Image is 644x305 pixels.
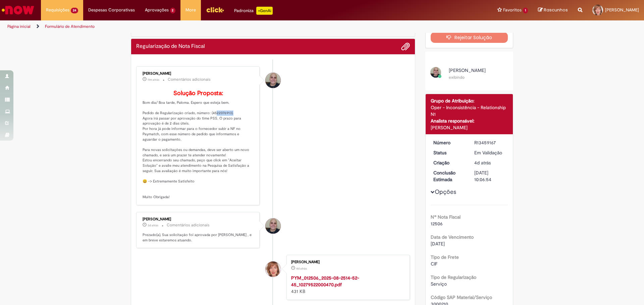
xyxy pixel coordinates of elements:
[143,90,254,200] p: Bom dia/ Boa tarde, Paloma. Espero que esteja bem. Pedido de Regularização criado, número: (45220...
[431,274,476,280] b: Tipo de Regularização
[428,159,470,166] dt: Criação
[296,266,307,271] span: 4d atrás
[431,97,508,104] div: Grupo de Atribuição:
[474,169,505,183] div: [DATE] 10:06:54
[474,160,491,166] time: 28/08/2025 16:29:59
[431,214,461,220] b: Nº Nota Fiscal
[431,221,443,227] span: 12506
[256,7,273,15] p: +GenAi
[544,7,568,13] span: Rascunhos
[605,7,639,13] span: [PERSON_NAME]
[148,223,158,227] time: 29/08/2025 11:06:54
[428,139,470,146] dt: Número
[431,32,508,43] button: Rejeitar Solução
[503,7,522,13] span: Favoritos
[145,7,169,13] span: Aprovações
[431,254,459,260] b: Tipo de Frete
[265,73,281,88] div: undefined Online
[88,7,135,13] span: Despesas Corporativas
[401,42,410,51] button: Adicionar anexos
[265,218,281,234] div: undefined Online
[148,78,159,82] time: 01/09/2025 08:55:26
[431,124,508,131] div: [PERSON_NAME]
[234,7,273,15] div: Padroniza
[291,275,403,295] div: 431 KB
[136,44,205,50] h2: Regularização de Nota Fiscal Histórico de tíquete
[431,281,447,287] span: Serviço
[431,104,508,118] div: Oper - Inconsistência - Relationship N1
[7,24,31,29] a: Página inicial
[185,7,196,13] span: More
[170,8,176,13] span: 2
[474,160,491,166] span: 4d atrás
[431,294,492,300] b: Código SAP Material/Serviço
[148,223,158,227] span: 3d atrás
[143,232,254,243] p: Prezado(a), Sua solicitação foi aprovada por [PERSON_NAME] , e em breve estaremos atuando.
[428,149,470,156] dt: Status
[474,159,505,166] div: 28/08/2025 16:29:59
[296,266,307,271] time: 28/08/2025 16:29:56
[431,118,508,124] div: Analista responsável:
[46,7,69,13] span: Requisições
[173,89,223,97] b: Solução Proposta:
[167,222,210,228] small: Comentários adicionais
[431,241,445,247] span: [DATE]
[431,234,474,240] b: Data de Vencimento
[538,7,568,13] a: Rascunhos
[206,5,224,15] img: click_logo_yellow_360x200.png
[45,24,95,29] a: Formulário de Atendimento
[474,139,505,146] div: R13459167
[449,67,486,73] span: [PERSON_NAME]
[1,3,35,17] img: ServiceNow
[143,217,254,221] div: [PERSON_NAME]
[148,78,159,82] span: 11m atrás
[143,72,254,76] div: [PERSON_NAME]
[291,275,359,288] a: PYM_012506_2025-08-2514-52-45_10279522000470.pdf
[5,20,424,33] ul: Trilhas de página
[449,75,465,80] small: exibindo
[523,8,528,13] span: 1
[168,77,211,82] small: Comentários adicionais
[428,169,470,183] dt: Conclusão Estimada
[291,260,403,264] div: [PERSON_NAME]
[71,8,78,13] span: 24
[431,261,437,267] span: CIF
[265,261,281,277] div: Paloma Dos Santos Barros Escudeiro
[474,149,505,156] div: Em Validação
